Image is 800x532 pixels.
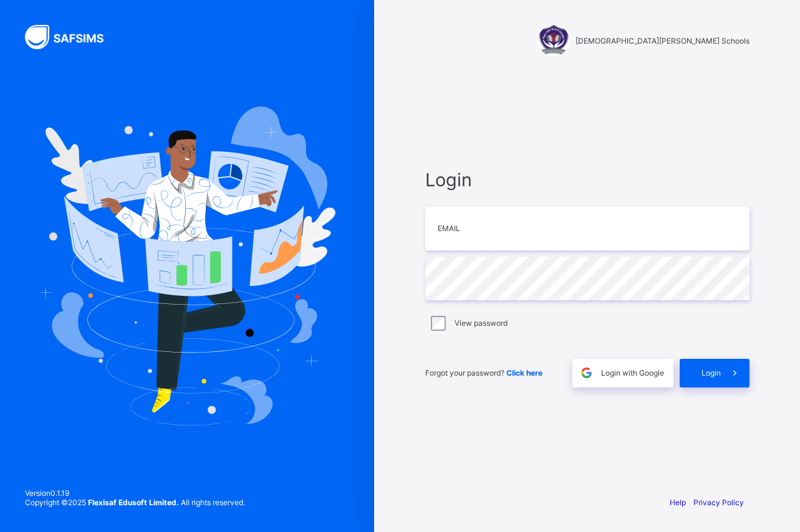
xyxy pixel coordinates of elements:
[670,498,686,507] a: Help
[425,368,542,378] span: Forgot your password?
[576,36,749,45] span: [DEMOGRAPHIC_DATA][PERSON_NAME] Schools
[506,368,542,378] a: Click here
[455,318,508,328] label: View password
[601,368,664,378] span: Login with Google
[25,498,245,507] span: Copyright © 2025 All rights reserved.
[693,498,744,507] a: Privacy Policy
[579,366,594,380] img: google.396cfc9801f0270233282035f929180a.svg
[701,368,721,378] span: Login
[25,25,118,49] img: SAFSIMS Logo
[25,488,245,498] span: Version 0.1.19
[88,498,179,507] strong: Flexisaf Edusoft Limited.
[39,107,335,425] img: Hero Image
[425,169,749,191] span: Login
